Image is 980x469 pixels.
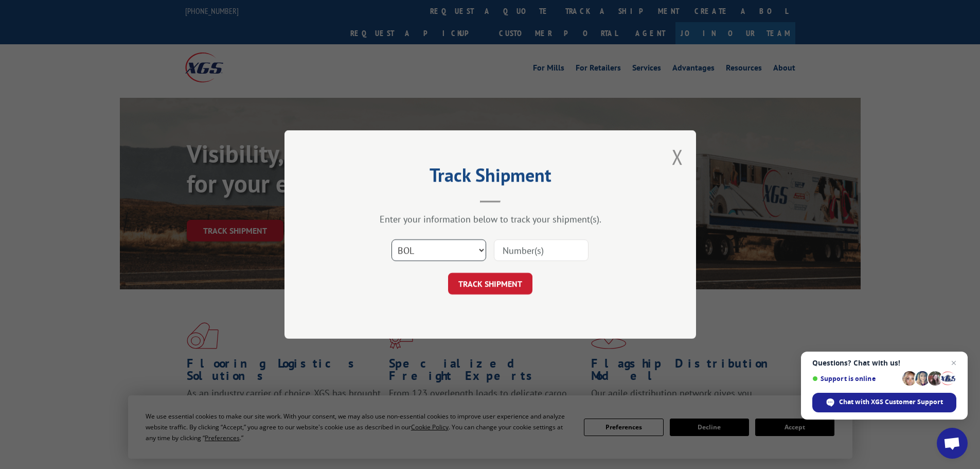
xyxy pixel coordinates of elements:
[494,239,589,261] input: Number(s)
[448,273,532,294] button: TRACK SHIPMENT
[812,375,899,383] span: Support is online
[812,359,956,367] span: Questions? Chat with us!
[336,168,645,187] h2: Track Shipment
[336,213,645,225] div: Enter your information below to track your shipment(s).
[672,143,683,170] button: Close modal
[812,393,956,412] div: Chat with XGS Customer Support
[839,397,943,407] span: Chat with XGS Customer Support
[937,428,968,459] div: Open chat
[948,357,960,369] span: Close chat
